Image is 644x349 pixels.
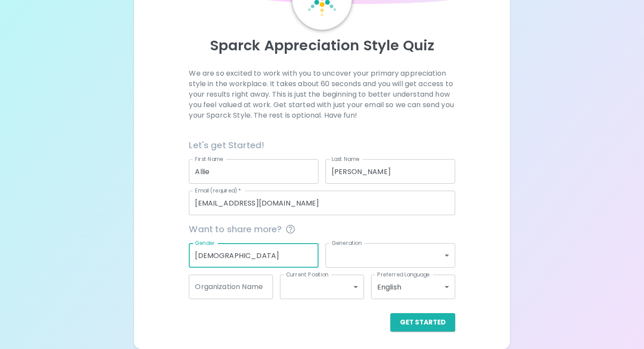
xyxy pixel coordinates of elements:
label: Email (required) [195,187,241,194]
svg: This information is completely confidential and only used for aggregated appreciation studies at ... [285,224,296,234]
label: First Name [195,155,223,163]
label: Preferred Language [377,271,430,278]
label: Gender [195,239,215,247]
label: Generation [332,239,362,247]
p: Sparck Appreciation Style Quiz [145,37,499,54]
p: We are so excited to work with you to uncover your primary appreciation style in the workplace. I... [189,68,455,121]
label: Last Name [332,155,359,163]
label: Current Position [286,271,329,278]
button: Get Started [390,313,455,332]
h6: Let's get Started! [189,138,455,152]
span: Want to share more? [189,222,455,236]
div: English [371,275,455,299]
